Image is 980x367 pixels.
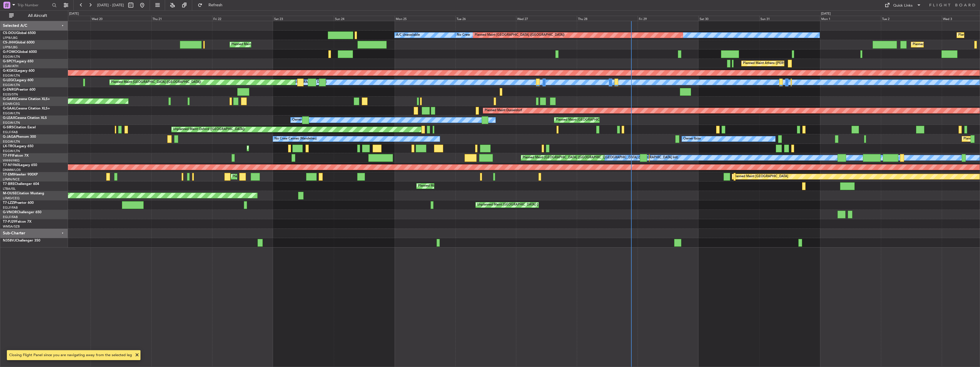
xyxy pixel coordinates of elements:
[418,182,487,190] div: Planned Maint Warsaw ([GEOGRAPHIC_DATA])
[759,16,820,21] div: Sun 31
[3,177,20,181] a: LFMN/NCE
[3,182,15,186] span: T7-BRE
[3,130,18,134] a: EGLF/FAB
[334,16,395,21] div: Sun 24
[3,206,18,210] a: EGLF/FAB
[516,16,577,21] div: Wed 27
[3,88,35,91] a: G-ENRGPraetor 600
[3,126,14,129] span: G-SIRS
[3,239,40,242] a: N358VJChallenger 350
[3,173,38,176] a: T7-EMIHawker 900XP
[3,116,47,120] a: G-LEAXCessna Citation XLS
[3,201,15,205] span: T7-LZZI
[3,97,16,101] span: G-GARE
[3,69,16,73] span: G-KGKG
[457,31,470,39] div: No Crew
[3,116,15,120] span: G-LEAX
[577,16,638,21] div: Thu 28
[3,135,16,139] span: G-JAGA
[485,106,522,115] div: Planned Maint Dusseldorf
[3,220,16,224] span: T7-PJ29
[475,31,565,39] div: Planned Maint [GEOGRAPHIC_DATA] ([GEOGRAPHIC_DATA])
[3,224,20,229] a: WMSA/SZB
[212,16,273,21] div: Fri 22
[3,239,16,242] span: N358VJ
[734,172,788,181] div: Planned Maint [GEOGRAPHIC_DATA]
[3,60,33,63] a: G-SPCYLegacy 650
[3,31,36,35] a: CS-DOUGlobal 6500
[3,192,17,195] span: M-OUSE
[3,41,35,44] a: CS-JHHGlobal 6000
[3,154,13,157] span: T7-FFI
[3,107,50,110] a: G-GAALCessna Citation XLS+
[556,116,646,124] div: Planned Maint [GEOGRAPHIC_DATA] ([GEOGRAPHIC_DATA])
[3,97,50,101] a: G-GARECessna Citation XLS+
[3,145,15,148] span: LX-TRO
[97,3,124,8] span: [DATE] - [DATE]
[3,60,15,63] span: G-SPCY
[3,79,33,82] a: G-LEGCLegacy 600
[3,50,17,54] span: G-FOMO
[523,153,618,162] div: Planned Maint [GEOGRAPHIC_DATA] ([GEOGRAPHIC_DATA] Intl)
[3,135,36,139] a: G-JAGAPhenom 300
[9,352,132,358] div: Closing Flight Panel since you are navigating away from the selected leg
[820,16,881,21] div: Mon 1
[3,154,29,157] a: T7-FFIFalcon 7X
[3,102,20,106] a: EGNR/CEG
[3,163,19,167] span: T7-N1960
[3,36,18,40] a: LFPB/LBG
[579,153,678,162] div: [PERSON_NAME][GEOGRAPHIC_DATA] ([GEOGRAPHIC_DATA] Intl)
[3,126,36,129] a: G-SIRSCitation Excel
[3,168,21,172] a: DNMM/LOS
[232,172,265,181] div: Planned Maint Chester
[698,16,759,21] div: Sat 30
[3,79,15,82] span: G-LEGC
[3,111,20,115] a: EGGW/LTN
[455,16,516,21] div: Tue 26
[6,11,62,20] button: All Aircraft
[292,116,302,124] div: Owner
[395,16,455,21] div: Mon 25
[3,41,15,44] span: CS-JHH
[274,135,317,143] div: No Crew Cannes (Mandelieu)
[3,182,39,186] a: T7-BREChallenger 604
[3,196,19,200] a: LFMD/CEQ
[15,14,60,18] span: All Aircraft
[683,135,701,143] div: Owner Ibiza
[3,92,18,97] a: EGSS/STN
[3,55,20,59] a: EGGW/LTN
[91,16,151,21] div: Wed 20
[3,158,20,163] a: VHHH/HKG
[151,16,212,21] div: Thu 21
[3,192,44,195] a: M-OUSECitation Mustang
[893,3,913,9] div: Quick Links
[69,11,79,16] div: [DATE]
[743,59,809,68] div: Planned Maint Athens ([PERSON_NAME] Intl)
[3,45,18,49] a: LFPB/LBG
[3,163,37,167] a: T7-N1960Legacy 650
[3,201,34,205] a: T7-LZZIPraetor 600
[396,31,420,39] div: A/C Unavailable
[248,144,338,153] div: Planned Maint [GEOGRAPHIC_DATA] ([GEOGRAPHIC_DATA])
[195,1,229,10] button: Refresh
[3,50,37,54] a: G-FOMOGlobal 6000
[3,73,20,78] a: EGGW/LTN
[477,201,571,209] div: Unplanned Maint [GEOGRAPHIC_DATA] ([GEOGRAPHIC_DATA])
[204,3,228,7] span: Refresh
[3,220,31,224] a: T7-PJ29Falcon 7X
[821,11,831,16] div: [DATE]
[3,107,16,110] span: G-GAAL
[273,16,334,21] div: Sat 23
[3,69,35,73] a: G-KGKGLegacy 600
[3,64,18,68] a: LGAV/ATH
[3,215,18,219] a: EGLF/FAB
[3,211,17,214] span: G-VNOR
[3,149,20,153] a: EGGW/LTN
[3,88,16,91] span: G-ENRG
[638,16,698,21] div: Fri 29
[3,139,20,144] a: EGGW/LTN
[3,83,20,87] a: EGGW/LTN
[17,1,50,9] input: Trip Number
[3,187,16,191] a: LTBA/ISL
[3,173,14,176] span: T7-EMI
